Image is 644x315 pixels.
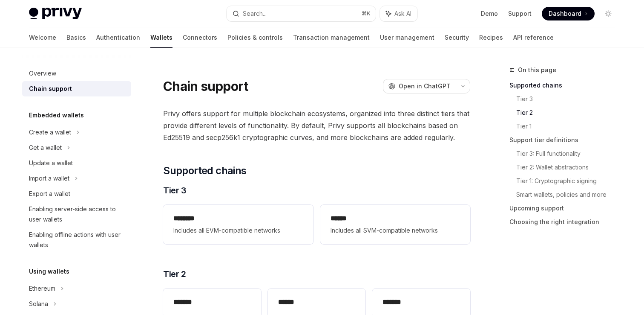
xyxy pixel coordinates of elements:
a: Enabling offline actions with user wallets [22,227,131,253]
div: Chain support [29,84,72,94]
span: On this page [518,65,556,75]
span: Includes all SVM-compatible networks [331,225,460,236]
div: Create a wallet [29,127,71,137]
button: Open in ChatGPT [383,79,456,93]
a: Policies & controls [227,27,283,48]
a: Tier 1: Cryptographic signing [516,174,622,188]
div: Import a wallet [29,173,69,184]
a: API reference [513,27,554,48]
div: Get a wallet [29,143,62,153]
a: Security [445,27,469,48]
a: Support [508,9,532,18]
a: Choosing the right integration [509,215,622,229]
h1: Chain support [163,79,248,94]
div: Enabling offline actions with user wallets [29,230,126,250]
a: Tier 2 [516,106,622,120]
a: Recipes [479,27,503,48]
button: Toggle dark mode [601,7,615,20]
a: Demo [481,9,498,18]
button: Ask AI [380,6,417,21]
a: Connectors [183,27,217,48]
span: ⌘ K [362,10,371,17]
a: Support tier definitions [509,133,622,147]
span: Ask AI [394,9,411,18]
button: Search...⌘K [227,6,376,21]
div: Export a wallet [29,189,70,199]
h5: Using wallets [29,266,69,277]
a: Chain support [22,81,131,96]
a: Enabling server-side access to user wallets [22,201,131,227]
span: Supported chains [163,164,246,178]
div: Ethereum [29,283,55,294]
a: Tier 1 [516,120,622,133]
img: light logo [29,8,82,20]
a: Overview [22,66,131,81]
a: **** ***Includes all EVM-compatible networks [163,205,313,244]
a: Basics [66,27,86,48]
div: Solana [29,299,48,309]
h5: Embedded wallets [29,110,84,120]
span: Tier 3 [163,184,186,196]
span: Privy offers support for multiple blockchain ecosystems, organized into three distinct tiers that... [163,108,470,143]
div: Search... [243,9,267,19]
a: Dashboard [542,7,595,20]
span: Tier 2 [163,268,186,280]
a: User management [380,27,434,48]
a: Update a wallet [22,155,131,171]
a: Welcome [29,27,56,48]
a: Tier 2: Wallet abstractions [516,160,622,174]
div: Update a wallet [29,158,73,168]
div: Enabling server-side access to user wallets [29,204,126,225]
span: Open in ChatGPT [399,82,451,90]
a: Supported chains [509,79,622,92]
a: Tier 3: Full functionality [516,147,622,160]
a: Tier 3 [516,92,622,106]
a: **** *Includes all SVM-compatible networks [320,205,470,244]
a: Wallets [150,27,172,48]
a: Export a wallet [22,186,131,201]
a: Smart wallets, policies and more [516,188,622,201]
span: Dashboard [549,9,581,18]
div: Overview [29,68,56,79]
span: Includes all EVM-compatible networks [173,225,303,236]
a: Transaction management [293,27,370,48]
a: Upcoming support [509,201,622,215]
a: Authentication [96,27,140,48]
